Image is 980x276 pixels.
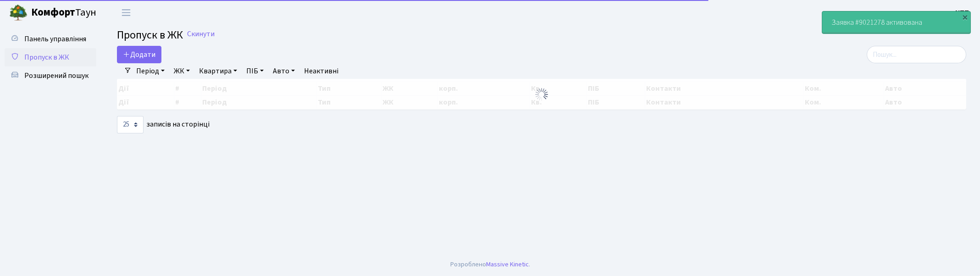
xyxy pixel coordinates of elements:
[187,30,215,39] a: Скинути
[117,46,161,63] a: Додати
[117,116,210,133] label: записів на сторінці
[195,63,241,79] a: Квартира
[117,116,144,133] select: записів на сторінці
[822,11,970,33] div: Заявка #9021278 активована
[955,7,969,18] a: КПП
[5,30,96,48] a: Панель управління
[450,259,530,270] div: Розроблено .
[534,87,549,102] img: Обробка...
[269,63,299,79] a: Авто
[115,5,138,20] button: Переключити навігацію
[5,48,96,66] a: Пропуск в ЖК
[960,12,969,22] div: ×
[9,4,28,22] img: logo.png
[955,8,969,18] b: КПП
[117,27,183,43] span: Пропуск в ЖК
[133,63,168,79] a: Період
[867,46,966,63] input: Пошук...
[24,71,89,81] span: Розширений пошук
[31,5,96,21] span: Таун
[300,63,342,79] a: Неактивні
[170,63,194,79] a: ЖК
[5,66,96,85] a: Розширений пошук
[24,52,69,62] span: Пропуск в ЖК
[123,50,155,60] span: Додати
[486,259,529,269] a: Massive Kinetic
[24,34,86,44] span: Панель управління
[31,5,75,20] b: Комфорт
[243,63,267,79] a: ПІБ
